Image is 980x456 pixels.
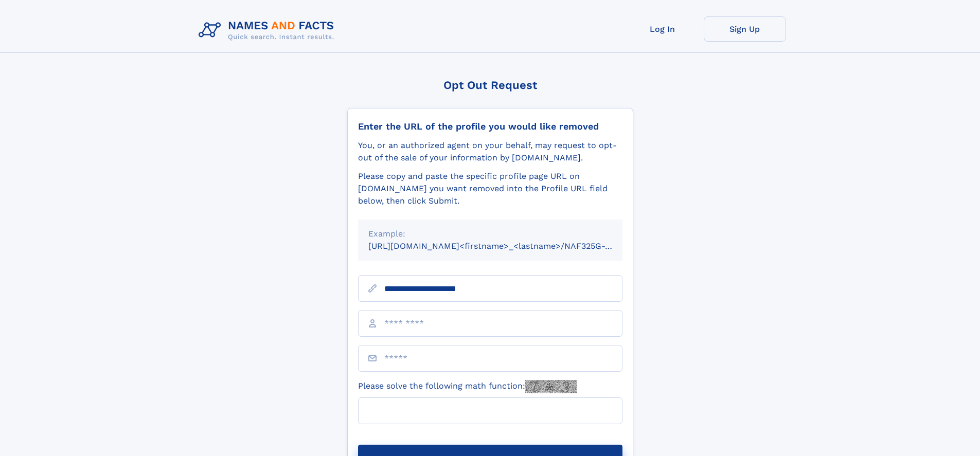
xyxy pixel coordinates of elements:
a: Sign Up [704,16,786,42]
div: Example: [368,228,612,240]
small: [URL][DOMAIN_NAME]<firstname>_<lastname>/NAF325G-xxxxxxxx [368,241,642,251]
div: Please copy and paste the specific profile page URL on [DOMAIN_NAME] you want removed into the Pr... [358,170,622,207]
div: Opt Out Request [347,79,633,92]
div: Enter the URL of the profile you would like removed [358,121,622,132]
div: You, or an authorized agent on your behalf, may request to opt-out of the sale of your informatio... [358,139,622,164]
a: Log In [621,16,704,42]
label: Please solve the following math function: [358,380,577,393]
img: Logo Names and Facts [194,16,343,44]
